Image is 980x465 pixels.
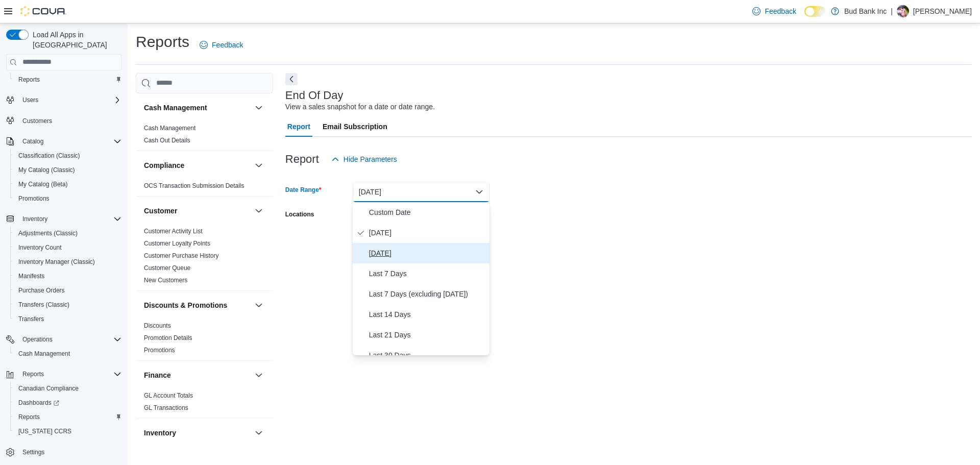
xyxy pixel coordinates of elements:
span: Canadian Compliance [18,384,79,393]
span: Adjustments (Classic) [14,227,121,239]
a: Customer Queue [144,264,190,272]
span: Catalog [18,135,121,148]
span: Promotions [144,346,175,354]
span: Email Subscription [323,116,387,137]
h3: Finance [144,370,171,380]
span: Transfers (Classic) [14,299,121,311]
label: Locations [285,210,314,218]
span: My Catalog (Classic) [14,164,121,176]
span: Reports [18,368,121,380]
button: Customers [2,113,126,128]
a: Cash Out Details [144,137,190,144]
span: Last 7 Days [369,267,485,280]
label: Date Range [285,186,322,194]
span: Dark Mode [804,17,805,17]
span: Last 14 Days [369,308,485,321]
h3: Report [285,153,319,165]
span: Customers [22,117,52,125]
p: Bud Bank Inc [844,5,887,17]
button: Hide Parameters [327,149,401,169]
a: Cash Management [144,125,195,132]
a: Settings [18,446,48,458]
h3: End Of Day [285,89,344,102]
button: Inventory [2,212,126,226]
button: Operations [18,333,57,346]
span: Settings [22,448,44,456]
a: My Catalog (Beta) [14,178,72,190]
a: Canadian Compliance [14,382,83,395]
button: Reports [18,368,48,380]
a: Classification (Classic) [14,150,84,162]
span: Catalog [22,137,43,145]
span: Transfers [18,315,44,323]
div: Customer [136,225,273,290]
button: Inventory [144,428,251,438]
span: Customer Purchase History [144,252,219,260]
img: Cova [20,6,66,16]
button: Compliance [253,159,265,172]
a: My Catalog (Classic) [14,164,79,176]
button: Discounts & Promotions [253,299,265,311]
h3: Compliance [144,160,184,170]
a: Dashboards [14,397,63,409]
a: Dashboards [10,396,126,410]
span: Inventory [22,215,47,223]
span: Washington CCRS [14,425,121,437]
button: Catalog [18,135,47,148]
span: Operations [22,335,53,344]
span: [DATE] [369,227,485,239]
button: Finance [144,370,251,380]
button: Inventory [253,427,265,439]
span: Inventory Manager (Classic) [18,258,95,266]
span: Users [18,94,121,106]
h3: Discounts & Promotions [144,300,227,310]
button: Reports [2,367,126,381]
a: Inventory Count [14,241,66,254]
span: My Catalog (Beta) [18,180,68,188]
span: Cash Out Details [144,136,190,144]
span: Transfers [14,313,121,325]
span: Last 7 Days (excluding [DATE]) [369,288,485,300]
button: Operations [2,332,126,347]
button: Cash Management [10,347,126,361]
span: Cash Management [14,348,121,360]
button: Adjustments (Classic) [10,226,126,240]
span: Dashboards [14,397,121,409]
a: Reports [14,74,44,86]
a: Customer Purchase History [144,252,219,259]
div: Compliance [136,180,273,196]
span: Custom Date [369,206,485,218]
a: GL Account Totals [144,392,193,399]
button: My Catalog (Beta) [10,177,126,191]
span: Promotions [14,192,121,205]
span: Promotion Details [144,334,192,342]
a: Reports [14,411,44,423]
a: OCS Transaction Submission Details [144,182,244,189]
div: Darren Lopes [897,5,909,17]
span: Dashboards [18,399,59,407]
a: Customer Activity List [144,228,203,235]
span: Operations [18,333,121,346]
span: Users [22,96,38,104]
span: OCS Transaction Submission Details [144,182,244,190]
span: Discounts [144,322,171,330]
span: New Customers [144,276,187,284]
span: My Catalog (Classic) [18,166,75,174]
button: Inventory Count [10,240,126,255]
span: Transfers (Classic) [18,301,69,309]
button: Customer [253,205,265,217]
span: Inventory [18,213,121,225]
a: Promotion Details [144,334,192,341]
a: Discounts [144,322,171,329]
input: Dark Mode [804,6,826,17]
button: Settings [2,445,126,459]
span: Load All Apps in [GEOGRAPHIC_DATA] [29,30,121,50]
a: Transfers [14,313,48,325]
span: Inventory Manager (Classic) [14,256,121,268]
span: Customer Queue [144,264,190,272]
div: Cash Management [136,122,273,151]
span: Classification (Classic) [18,152,80,160]
button: Transfers [10,312,126,326]
span: Reports [18,413,40,421]
button: Canadian Compliance [10,381,126,396]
